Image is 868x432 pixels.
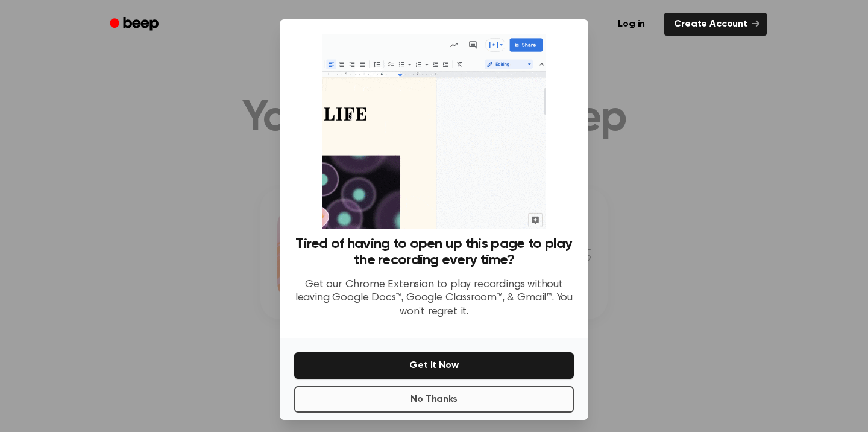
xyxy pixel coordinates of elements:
[294,386,574,413] button: No Thanks
[294,278,574,319] p: Get our Chrome Extension to play recordings without leaving Google Docs™, Google Classroom™, & Gm...
[606,10,657,38] a: Log in
[294,236,574,268] h3: Tired of having to open up this page to play the recording every time?
[101,13,169,36] a: Beep
[664,13,767,36] a: Create Account
[294,352,574,379] button: Get It Now
[322,34,546,229] img: Beep extension in action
